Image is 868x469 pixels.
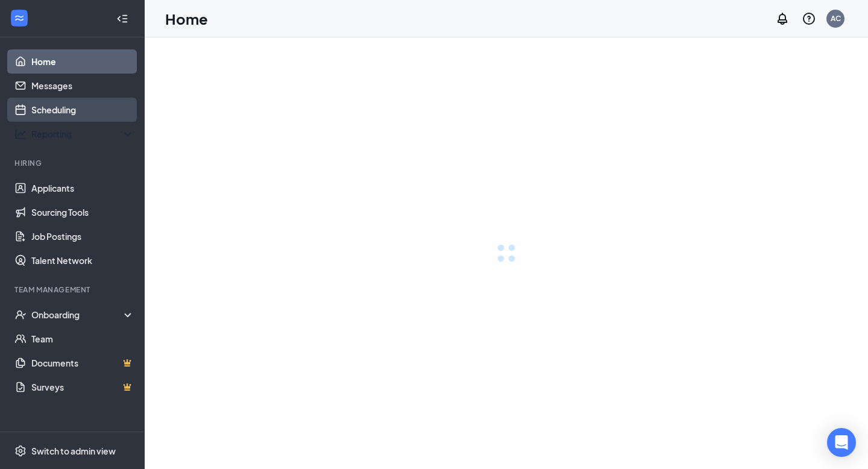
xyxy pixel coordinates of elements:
a: Talent Network [31,248,134,272]
div: Team Management [14,285,132,295]
svg: Settings [14,445,27,457]
a: Job Postings [31,224,134,248]
svg: UserCheck [14,309,27,321]
a: SurveysCrown [31,375,134,399]
svg: Collapse [116,13,128,25]
svg: Analysis [14,128,27,140]
a: DocumentsCrown [31,351,134,375]
div: Hiring [14,158,132,168]
svg: WorkstreamLogo [13,12,25,24]
a: Home [31,49,134,74]
a: Sourcing Tools [31,200,134,224]
a: Scheduling [31,98,134,122]
svg: Notifications [775,11,790,26]
h1: Home [165,8,208,29]
a: Applicants [31,176,134,200]
div: Open Intercom Messenger [827,428,856,457]
svg: QuestionInfo [802,11,816,26]
div: Onboarding [31,309,135,321]
div: Switch to admin view [31,445,116,457]
a: Messages [31,74,134,98]
a: Team [31,327,134,351]
div: AC [831,13,841,24]
div: Reporting [31,128,135,140]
